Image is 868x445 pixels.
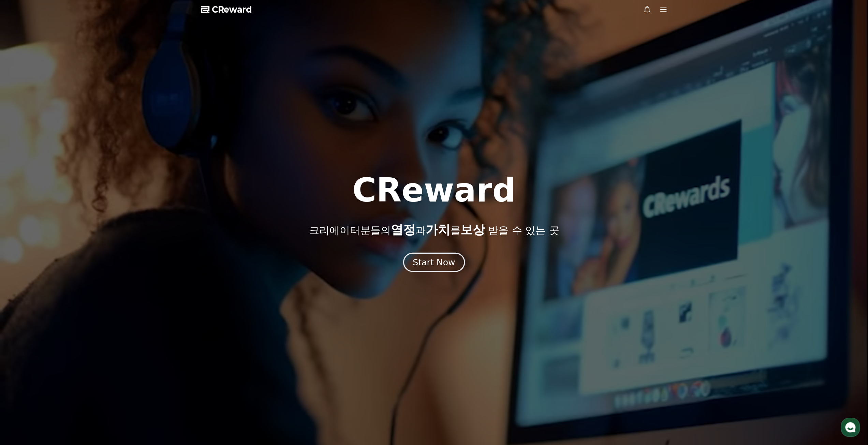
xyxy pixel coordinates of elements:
[403,252,465,272] button: Start Now
[201,4,252,15] a: CReward
[21,226,26,232] span: 홈
[391,223,415,237] span: 열정
[88,216,131,233] a: 설정
[413,256,455,268] div: Start Now
[309,223,559,237] p: 크리에이터분들의 과 를 받을 수 있는 곳
[404,260,464,266] a: Start Now
[460,223,485,237] span: 보상
[105,226,114,232] span: 설정
[425,223,450,237] span: 가치
[62,227,71,232] span: 대화
[45,216,88,233] a: 대화
[2,216,45,233] a: 홈
[212,4,252,15] span: CReward
[352,174,516,207] h1: CReward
